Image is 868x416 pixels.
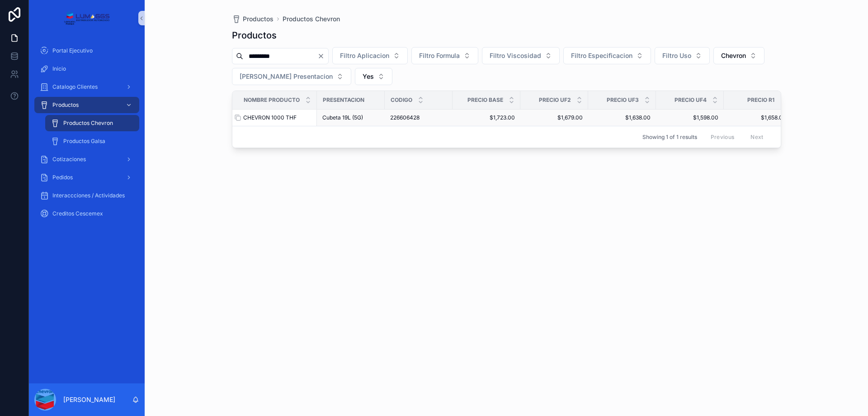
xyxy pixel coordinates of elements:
[661,114,718,121] a: $1,598.00
[655,47,710,64] button: Select Button
[747,96,774,104] span: Precio R1
[34,43,139,59] a: Portal Ejecutivo
[467,96,503,104] span: Precio Base
[563,47,651,64] button: Select Button
[52,101,79,109] span: Productos
[64,11,109,25] img: App logo
[317,53,328,60] button: Clear
[391,96,412,104] span: Codigo
[322,114,363,121] span: Cubeta 19L (5G)
[355,68,392,85] button: Select Button
[63,395,115,404] p: [PERSON_NAME]
[363,72,374,81] span: Yes
[243,114,311,121] a: CHEVRON 1000 THF
[52,156,86,163] span: Cotizaciones
[34,169,139,186] a: Pedidos
[52,192,125,199] span: Interaccciones / Actividades
[340,51,389,60] span: Filtro Aplicacion
[526,114,583,121] a: $1,679.00
[675,96,707,104] span: Precio UF4
[482,47,560,64] button: Select Button
[29,36,145,234] div: scrollable content
[713,47,764,64] button: Select Button
[34,97,139,113] a: Productos
[642,134,697,141] span: Showing 1 of 1 results
[52,210,103,217] span: Creditos Cescemex
[34,61,139,77] a: Inicio
[322,114,379,121] a: Cubeta 19L (5G)
[729,114,786,121] a: $1,658.00
[243,14,274,24] span: Productos
[458,114,515,121] a: $1,723.00
[52,65,66,72] span: Inicio
[594,114,651,121] a: $1,638.00
[232,14,274,24] a: Productos
[34,79,139,95] a: Catalogo Clientes
[52,47,93,54] span: Portal Ejecutivo
[323,96,364,104] span: Presentacion
[571,51,632,60] span: Filtro Especificacion
[539,96,571,104] span: Precio UF2
[240,72,333,81] span: [PERSON_NAME] Presentacion
[63,138,105,145] span: Productos Galsa
[390,114,420,121] span: 226606428
[390,114,447,121] a: 226606428
[721,51,746,60] span: Chevron
[34,206,139,222] a: Creditos Cescemex
[332,47,408,64] button: Select Button
[607,96,639,104] span: Precio UF3
[63,120,113,127] span: Productos Chevron
[232,68,351,85] button: Select Button
[45,115,139,131] a: Productos Chevron
[419,51,460,60] span: Filtro Formula
[52,174,73,181] span: Pedidos
[490,51,541,60] span: Filtro Viscosidad
[243,114,297,121] span: CHEVRON 1000 THF
[244,96,300,104] span: Nombre Producto
[662,51,691,60] span: Filtro Uso
[52,83,98,91] span: Catalogo Clientes
[34,151,139,167] a: Cotizaciones
[34,187,139,204] a: Interaccciones / Actividades
[283,14,340,24] a: Productos Chevron
[232,29,277,42] h1: Productos
[45,133,139,149] a: Productos Galsa
[411,47,478,64] button: Select Button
